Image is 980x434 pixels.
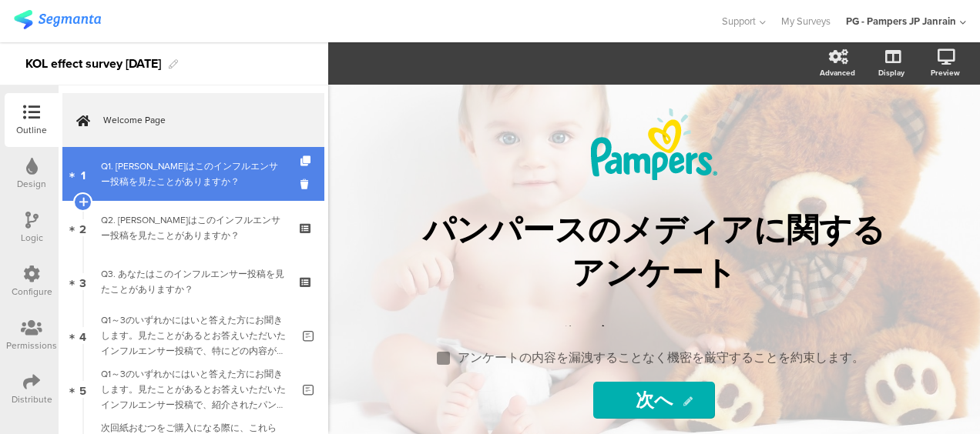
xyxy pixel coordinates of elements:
span: Support [722,14,756,28]
span: 5 [79,381,86,398]
input: Start [593,382,715,419]
div: Logic [21,231,43,245]
div: Q1. あなたはこのインフルエンサー投稿を見たことがありますか？ [101,159,285,189]
span: 2 [79,219,86,236]
div: Q3. あなたはこのインフルエンサー投稿を見たことがありますか？ [101,266,285,297]
a: Welcome Page [62,93,324,147]
div: Configure [12,285,52,299]
p: アンケートの内容を漏洩することなく機密を厳守することを約束します。 [458,349,864,366]
span: 3 [79,273,86,290]
div: Design [17,177,46,191]
a: 4 Q1～3のいずれかにはいと答えた方にお聞きします。見たことがあるとお答えいただいたインフルエンサー投稿で、特にどの内容が印象に残りましたか？ [62,309,324,362]
img: segmanta logo [14,10,101,29]
span: 1 [81,165,86,182]
div: Q1～3のいずれかにはいと答えた方にお聞きします。見たことがあるとお答えいただいたインフルエンサー投稿で、紹介されたパンパース製品の便益や魅力について、どう感じられましたか？ [101,366,291,412]
div: Distribute [12,392,52,406]
p: 10分程度のアンケートです。 [384,320,924,346]
a: 5 Q1～3のいずれかにはいと答えた方にお聞きします。見たことがあるとお答えいただいたインフルエンサー投稿で、紹介されたパンパース製品の便益や魅力について、どう感じられましたか？ [62,362,324,416]
div: PG - Pampers JP Janrain [846,14,956,28]
a: 1 Q1. [PERSON_NAME]はこのインフルエンサー投稿を見たことがありますか？ [62,147,324,201]
div: KOL effect survey [DATE] [25,52,161,76]
a: 3 Q3. あなたはこのインフルエンサー投稿を見たことがありますか？ [62,255,324,309]
a: 2 Q2. [PERSON_NAME]はこのインフルエンサー投稿を見たことがありますか？ [62,201,324,255]
div: Q2. あなたはこのインフルエンサー投稿を見たことがありますか？ [101,212,285,243]
div: Display [878,67,904,78]
i: Duplicate [300,156,314,166]
div: Advanced [820,67,855,78]
span: 4 [79,327,86,344]
p: パンパースのメディアに関する [369,209,939,252]
span: Welcome Page [103,112,300,128]
p: アンケート [369,252,939,295]
i: Delete [300,177,314,192]
div: Outline [16,123,47,137]
div: Q1～3のいずれかにはいと答えた方にお聞きします。見たことがあるとお答えいただいたインフルエンサー投稿で、特にどの内容が印象に残りましたか？ [101,312,291,359]
div: Permissions [6,339,57,352]
div: Preview [931,67,960,78]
